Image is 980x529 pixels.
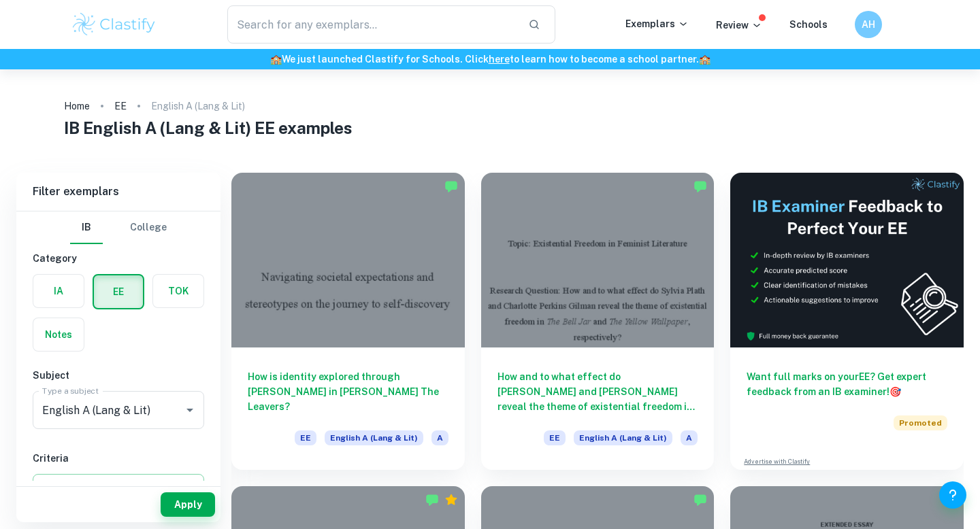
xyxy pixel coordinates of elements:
button: AH [855,11,882,38]
img: Thumbnail [730,173,964,347]
span: Promoted [894,415,947,430]
input: Search for any exemplars... [227,5,517,44]
a: How and to what effect do [PERSON_NAME] and [PERSON_NAME] reveal the theme of existential freedom... [481,173,715,470]
h6: Criteria [33,451,204,466]
p: Exemplars [625,16,689,31]
span: A [431,430,448,445]
h6: Filter exemplars [16,173,220,211]
a: here [489,54,510,65]
a: Want full marks on yourEE? Get expert feedback from an IB examiner!PromotedAdvertise with Clastify [730,173,964,470]
button: Apply [161,492,215,517]
a: EE [114,97,127,116]
button: Select [33,474,204,498]
img: Marked [693,493,707,507]
button: Open [180,400,199,420]
img: Clastify logo [71,11,157,38]
span: EE [544,430,566,445]
a: Schools [789,19,828,30]
h6: We just launched Clastify for Schools. Click to learn how to become a school partner. [3,52,977,67]
span: English A (Lang & Lit) [574,430,672,445]
span: A [681,430,698,445]
h6: Category [33,251,204,266]
button: IB [70,211,103,244]
p: English A (Lang & Lit) [151,99,245,114]
h1: IB English A (Lang & Lit) EE examples [64,116,917,140]
button: Help and Feedback [939,481,966,509]
h6: Subject [33,368,204,383]
img: Marked [425,493,439,507]
img: Marked [444,180,458,193]
span: EE [295,430,316,445]
button: EE [94,275,143,308]
h6: How and to what effect do [PERSON_NAME] and [PERSON_NAME] reveal the theme of existential freedom... [497,369,698,414]
button: IA [33,275,84,307]
a: Advertise with Clastify [744,457,810,466]
span: 🏫 [270,54,282,65]
div: Premium [444,493,458,507]
a: Home [64,97,90,116]
img: Marked [693,180,707,193]
h6: AH [861,17,877,32]
p: Review [716,18,762,33]
button: TOK [153,275,203,307]
span: 🏫 [699,54,710,65]
span: 🎯 [889,386,901,397]
button: Notes [33,318,84,351]
a: How is identity explored through [PERSON_NAME] in [PERSON_NAME] The Leavers?EEEnglish A (Lang & L... [231,173,465,470]
div: Filter type choice [70,211,167,244]
h6: Want full marks on your EE ? Get expert feedback from an IB examiner! [747,369,947,399]
span: English A (Lang & Lit) [325,430,423,445]
label: Type a subject [42,385,99,396]
h6: How is identity explored through [PERSON_NAME] in [PERSON_NAME] The Leavers? [248,369,448,414]
button: College [130,211,167,244]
